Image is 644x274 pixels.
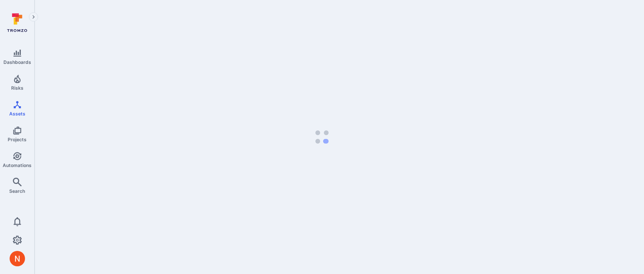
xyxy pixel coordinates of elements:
[9,111,25,117] span: Assets
[11,85,23,91] span: Risks
[31,14,36,20] i: Expand navigation menu
[3,59,31,65] span: Dashboards
[3,162,32,168] span: Automations
[10,251,25,266] img: ACg8ocIprwjrgDQnDsNSk9Ghn5p5-B8DpAKWoJ5Gi9syOE4K59tr4Q=s96-c
[9,188,25,194] span: Search
[8,137,27,142] span: Projects
[29,12,38,22] button: Expand navigation menu
[10,251,25,266] div: Neeren Patki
